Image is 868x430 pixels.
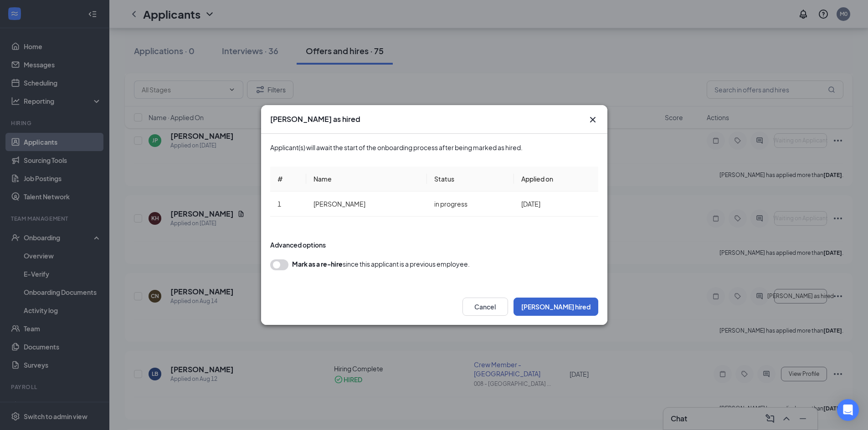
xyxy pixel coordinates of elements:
td: in progress [427,192,514,217]
button: [PERSON_NAME] hired [514,298,598,316]
th: Name [306,167,427,192]
h3: [PERSON_NAME] as hired [270,114,360,124]
div: Open Intercom Messenger [837,399,859,421]
th: Status [427,167,514,192]
button: Cancel [462,298,508,316]
th: Applied on [514,167,598,192]
div: Applicant(s) will await the start of the onboarding process after being marked as hired. [270,143,598,152]
td: [PERSON_NAME] [306,192,427,217]
div: since this applicant is a previous employee. [292,259,470,268]
div: Advanced options [270,240,598,249]
button: Close [587,114,598,125]
th: # [270,167,307,192]
td: [DATE] [514,192,598,217]
span: 1 [277,200,281,208]
b: Mark as a re-hire [292,260,343,268]
svg: Cross [587,114,598,125]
